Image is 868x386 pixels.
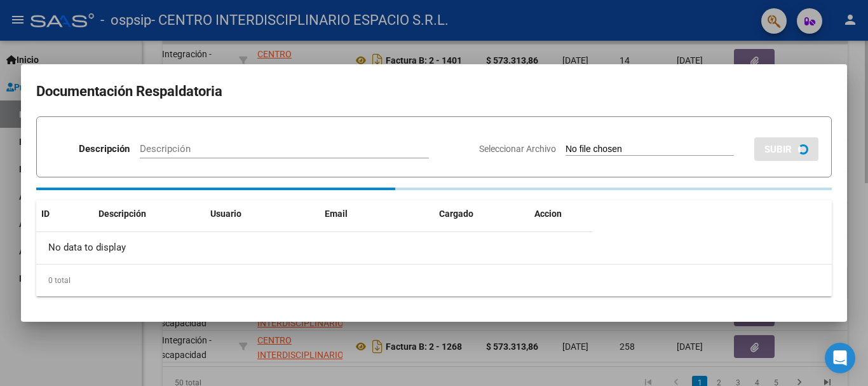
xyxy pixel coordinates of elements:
datatable-header-cell: Usuario [205,200,320,228]
span: SUBIR [764,144,792,155]
span: Usuario [210,209,241,219]
button: SUBIR [754,137,818,161]
datatable-header-cell: Email [320,200,434,228]
span: Accion [534,209,562,219]
datatable-header-cell: Descripción [93,200,205,228]
datatable-header-cell: Accion [529,200,593,228]
div: 0 total [36,265,832,296]
span: ID [41,209,50,219]
span: Cargado [439,209,473,219]
span: Email [325,209,348,219]
div: Open Intercom Messenger [825,343,855,373]
p: Descripción [79,142,130,156]
span: Descripción [98,209,146,219]
h2: Documentación Respaldatoria [36,79,832,104]
span: Seleccionar Archivo [479,144,556,154]
datatable-header-cell: Cargado [434,200,529,228]
div: No data to display [36,232,593,264]
datatable-header-cell: ID [36,200,93,228]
